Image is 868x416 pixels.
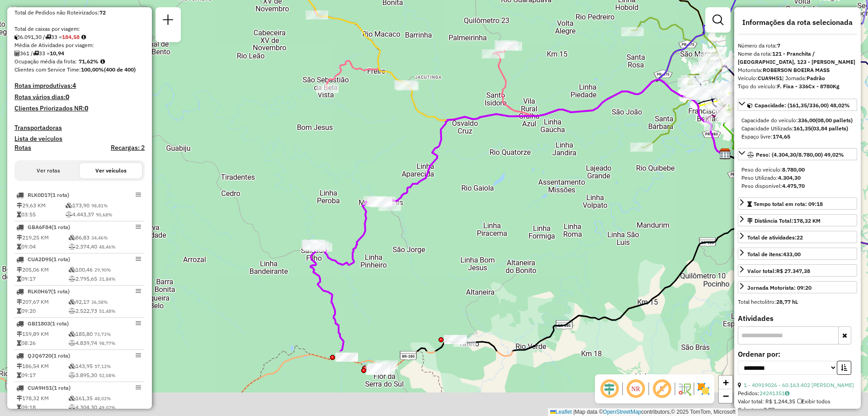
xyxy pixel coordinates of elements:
[738,50,855,65] strong: 121 - Pranchita / [GEOGRAPHIC_DATA], 123 - [PERSON_NAME]
[33,51,39,56] i: Total de rotas
[45,34,51,40] i: Total de rotas
[68,403,143,412] td: 4.304,30
[136,320,141,326] em: Opções
[52,352,70,359] span: (1 Rota)
[741,116,854,124] div: Capacidade do veículo:
[747,234,803,241] span: Total de atividades:
[99,9,106,16] strong: 72
[136,288,141,294] em: Opções
[68,394,143,403] td: 161,35
[136,224,141,230] em: Opções
[16,371,68,380] td: 09:17
[91,235,108,241] span: 34,46%
[14,66,81,73] span: Clientes com Service Time:
[99,340,115,346] span: 98,77%
[28,224,52,230] span: GBA6F84
[444,335,467,344] div: Atividade não roteirizada - 58.894.151 ALEXANDRE ANDREATTA
[738,314,857,323] h4: Atividades
[14,135,145,143] h4: Lista de veículos
[756,151,844,158] span: Peso: (4.304,30/8.780,00) 49,02%
[52,256,70,263] span: (1 Rota)
[99,405,115,411] span: 49,02%
[367,366,389,375] div: Atividade não roteirizada - Bar do Gilmar
[738,74,857,82] div: Veículo:
[738,397,857,406] div: Valor total: R$ 1.244,35
[754,201,823,207] span: Tempo total em rota: 09:18
[776,268,810,274] strong: R$ 27.347,38
[91,203,108,209] span: 98,81%
[738,231,857,243] a: Total de atividades:22
[798,117,816,124] strong: 336,00
[68,371,143,380] td: 3.895,30
[773,133,790,140] strong: 174,65
[51,288,70,295] span: (1 Rota)
[797,234,803,241] strong: 22
[100,59,105,64] em: Média calculada utilizando a maior ocupação (%Peso ou %Cubagem) de cada rota da sessão. Rotas cro...
[17,163,80,178] button: Ver rotas
[14,41,145,49] div: Média de Atividades por viagem:
[14,144,31,152] a: Rotas
[747,267,810,275] div: Valor total:
[94,331,111,337] span: 73,73%
[28,320,50,327] span: GBI1803
[738,99,857,111] a: Capacidade: (161,35/336,00) 48,02%
[62,33,80,40] strong: 184,58
[85,104,88,112] strong: 0
[16,403,68,412] td: 09:18
[777,83,840,90] strong: F. Fixa - 336Cx - 8780Kg
[738,197,857,210] a: Tempo total em rota: 09:18
[28,191,51,198] span: RLK0D17
[776,298,798,305] strong: 28,77 hL
[14,34,20,40] i: Cubagem total roteirizado
[793,125,811,132] strong: 161,35
[365,365,388,374] div: Atividade não roteirizada - JOLVANI LODDI LOFF 0
[741,124,854,133] div: Capacidade Utilizada:
[778,174,801,181] strong: 4.304,30
[755,102,850,109] span: Capacidade: (161,35/336,00) 48,02%
[807,75,825,81] strong: Padrão
[677,382,692,396] img: Fluxo de ruas
[99,276,115,282] span: 31,84%
[782,166,805,173] strong: 8.780,00
[99,308,115,314] span: 51,48%
[91,299,108,305] span: 36,58%
[136,256,141,262] em: Opções
[573,409,575,415] span: |
[111,144,145,152] h4: Recargas: 2
[709,11,727,29] a: Exibir filtros
[625,378,646,400] span: Ocultar NR
[16,242,68,251] td: 09:04
[738,248,857,260] a: Total de itens:433,00
[747,217,821,225] div: Distância Total:
[373,362,396,371] div: Atividade não roteirizada - 51.849.042 TIAGO NEREU RITTER
[99,244,115,250] span: 48,46%
[785,391,789,396] i: Observações
[14,9,145,17] div: Total de Pedidos não Roteirizados:
[14,25,145,33] div: Total de caixas por viagem:
[16,297,68,306] td: 207,67 KM
[16,201,65,210] td: 29,63 KM
[68,306,143,316] td: 2.522,73
[94,267,111,273] span: 29,90%
[52,384,71,391] span: (1 Rota)
[719,148,731,160] img: CDD Fco Beltrao
[738,162,857,194] div: Peso: (4.304,30/8.780,00) 49,02%
[738,66,857,74] div: Motorista:
[159,11,177,31] a: Nova sessão e pesquisa
[719,376,732,389] a: Zoom in
[747,250,801,258] div: Total de itens:
[16,362,68,371] td: 186,54 KM
[68,297,143,306] td: 92,17
[66,93,69,101] strong: 0
[14,93,145,101] h4: Rotas vários dias:
[16,265,68,274] td: 205,06 KM
[741,133,854,141] div: Espaço livre:
[68,362,143,371] td: 143,95
[738,42,857,50] div: Número da rota:
[50,320,69,327] span: (1 Rota)
[104,66,136,73] strong: (400 de 400)
[81,34,86,40] i: Meta Caixas/viagem: 194,14 Diferença: -9,56
[811,125,848,132] strong: (03,84 pallets)
[335,353,358,362] div: Atividade não roteirizada - CARLOS CIPRIANI
[16,394,68,403] td: 178,32 KM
